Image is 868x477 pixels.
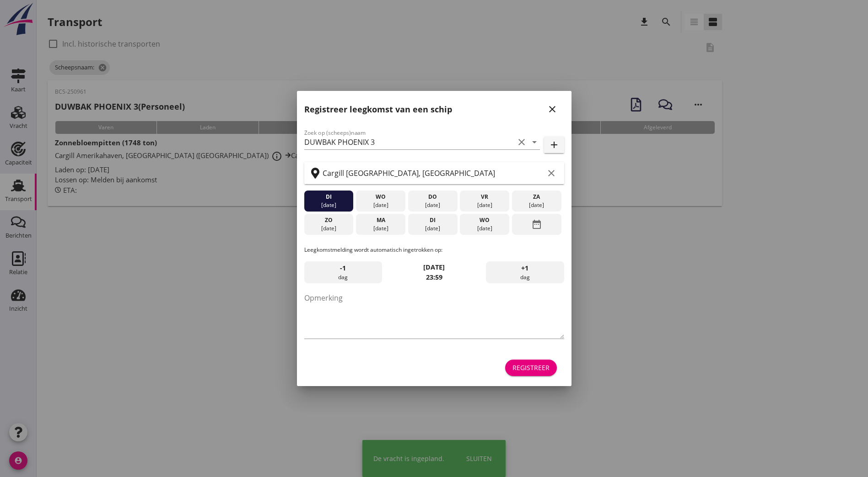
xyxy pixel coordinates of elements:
div: [DATE] [306,201,351,209]
div: do [410,193,455,201]
div: zo [306,216,351,224]
div: wo [358,193,403,201]
i: date_range [531,216,542,233]
div: Registreer [512,363,550,372]
span: -1 [340,263,346,273]
div: [DATE] [410,224,455,233]
div: di [410,216,455,224]
div: [DATE] [462,224,507,233]
input: Zoek op (scheeps)naam [304,135,514,149]
strong: 23:59 [426,273,442,281]
div: vr [462,193,507,201]
div: [DATE] [358,224,403,233]
div: wo [462,216,507,224]
div: [DATE] [306,224,351,233]
textarea: Opmerking [304,291,564,339]
div: dag [304,261,382,283]
div: [DATE] [514,201,559,209]
p: Leegkomstmelding wordt automatisch ingetrokken op: [304,246,564,254]
div: [DATE] [462,201,507,209]
h2: Registreer leegkomst van een schip [304,103,452,116]
button: Registreer [505,360,557,376]
div: za [514,193,559,201]
input: Zoek op terminal of plaats [323,166,544,180]
div: ma [358,216,403,224]
span: +1 [521,263,528,273]
i: clear [546,168,557,179]
div: [DATE] [358,201,403,209]
strong: [DATE] [423,263,445,271]
div: dag [486,261,564,283]
i: add [549,139,560,150]
div: [DATE] [410,201,455,209]
i: arrow_drop_down [529,137,540,148]
div: di [306,193,351,201]
i: clear [516,137,527,148]
i: close [547,104,558,115]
